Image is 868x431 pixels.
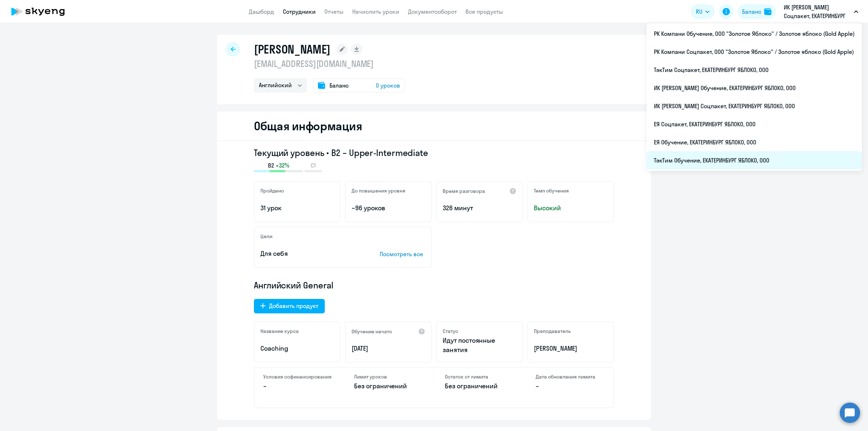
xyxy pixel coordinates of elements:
[443,336,516,355] p: Идут постоянные занятия
[260,187,284,194] h5: Пройдено
[784,3,851,20] p: ИК [PERSON_NAME] Соцпакет, ЕКАТЕРИНБУРГ ЯБЛОКО, ООО
[276,161,289,169] span: +32%
[696,7,702,16] span: RU
[269,301,318,310] div: Добавить продукт
[780,3,862,20] button: ИК [PERSON_NAME] Соцпакет, ЕКАТЕРИНБУРГ ЯБЛОКО, ООО
[534,187,569,194] h5: Темп обучения
[445,381,514,391] p: Без ограничений
[376,81,400,90] span: 0 уроков
[260,328,299,334] h5: Название курса
[742,7,761,16] div: Баланс
[324,8,344,15] a: Отчеты
[352,328,392,335] h5: Обучение начато
[408,8,457,15] a: Документооборот
[445,373,514,380] h4: Остаток от лимита
[268,161,274,169] span: B2
[443,188,485,194] h5: Время разговора
[352,203,425,213] p: ~96 уроков
[738,4,776,19] button: Балансbalance
[249,8,274,15] a: Дашборд
[647,23,862,171] ul: RU
[764,8,771,15] img: balance
[283,8,316,15] a: Сотрудники
[263,373,332,380] h4: Условия софинансирования
[311,161,316,169] span: C1
[329,81,349,90] span: Баланс
[254,299,325,313] button: Добавить продукт
[260,249,357,258] p: Для себя
[352,8,399,15] a: Начислить уроки
[263,381,332,391] p: –
[536,373,605,380] h4: Дата обновления лимита
[254,58,405,69] p: [EMAIL_ADDRESS][DOMAIN_NAME]
[354,373,423,380] h4: Лимит уроков
[260,203,334,213] p: 31 урок
[465,8,503,15] a: Все продукты
[260,344,334,353] p: Coaching
[443,203,516,213] p: 326 минут
[534,328,571,334] h5: Преподаватель
[254,119,362,133] h2: Общая информация
[354,381,423,391] p: Без ограничений
[254,42,331,56] h1: [PERSON_NAME]
[352,187,405,194] h5: До повышения уровня
[254,279,333,291] span: Английский General
[443,328,458,334] h5: Статус
[352,344,425,353] p: [DATE]
[254,147,614,159] h3: Текущий уровень • B2 – Upper-Intermediate
[380,250,425,258] p: Посмотреть все
[536,381,605,391] p: –
[534,203,608,213] span: Высокий
[260,233,272,240] h5: Цели
[691,4,715,19] button: RU
[534,344,608,353] p: [PERSON_NAME]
